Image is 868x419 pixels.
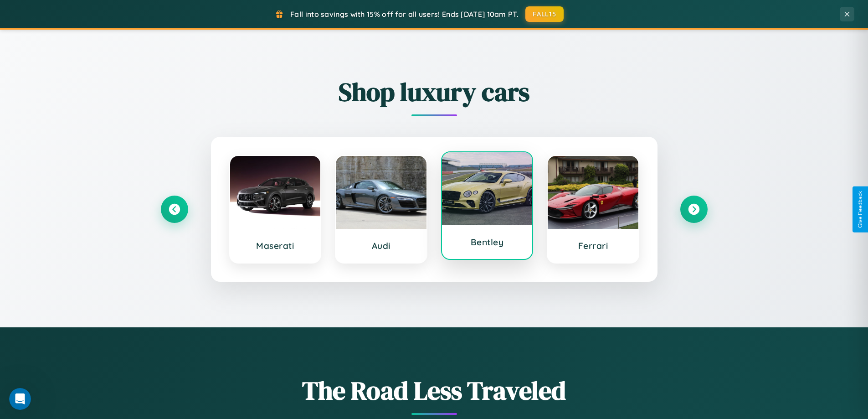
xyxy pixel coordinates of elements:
[161,373,708,408] h1: The Road Less Traveled
[525,6,564,22] button: FALL15
[239,240,312,251] h3: Maserati
[9,388,31,410] iframe: Intercom live chat
[557,240,629,251] h3: Ferrari
[345,240,417,251] h3: Audi
[161,74,708,109] h2: Shop luxury cars
[290,10,519,19] span: Fall into savings with 15% off for all users! Ends [DATE] 10am PT.
[451,237,524,248] h3: Bentley
[857,191,863,228] div: Give Feedback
